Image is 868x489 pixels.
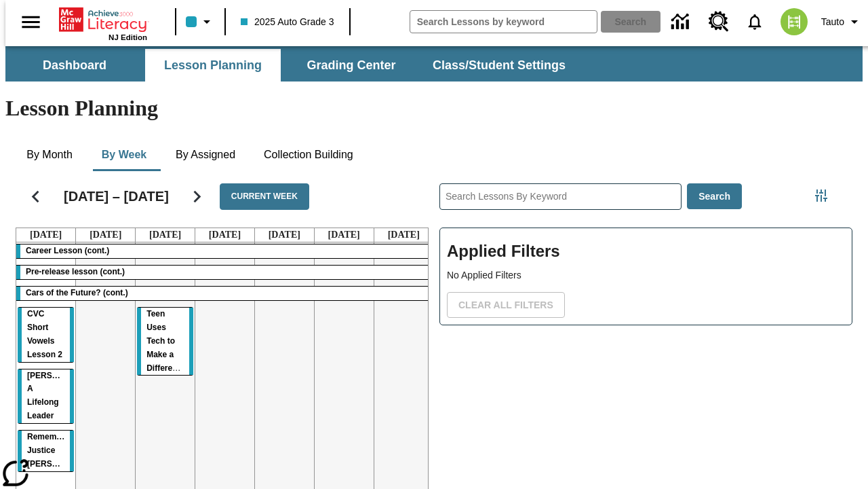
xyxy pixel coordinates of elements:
[220,183,309,210] button: Current Week
[687,183,742,210] button: Search
[165,139,246,171] button: By Assigned
[27,371,98,421] span: Dianne Feinstein: A Lifelong Leader
[447,235,845,268] h2: Applied Filters
[816,10,868,34] button: Profile/Settings
[59,5,147,41] div: Home
[164,58,262,73] span: Lesson Planning
[18,431,74,471] div: Remembering Justice O'Connor
[137,308,193,376] div: Teen Uses Tech to Make a Difference
[663,3,701,41] a: Data Center
[18,369,74,424] div: Dianne Feinstein: A Lifelong Leader
[410,11,597,33] input: search field
[180,179,214,214] button: Next
[307,58,395,73] span: Grading Center
[27,228,64,242] a: September 29, 2025
[16,244,433,258] div: Career Lesson (cont.)
[11,2,51,42] button: Open side menu
[283,49,419,81] button: Grading Center
[808,182,835,209] button: Filters Side menu
[43,58,106,73] span: Dashboard
[27,309,62,359] span: CVC Short Vowels Lesson 2
[7,49,142,81] button: Dashboard
[5,49,578,81] div: SubNavbar
[433,58,566,73] span: Class/Student Settings
[180,10,220,34] button: Class color is light blue. Change class color
[18,308,74,362] div: CVC Short Vowels Lesson 2
[253,139,364,171] button: Collection Building
[701,3,737,40] a: Resource Center, Will open in new tab
[90,139,158,171] button: By Week
[146,228,184,242] a: October 1, 2025
[18,179,53,214] button: Previous
[422,49,576,81] button: Class/Student Settings
[27,432,96,469] span: Remembering Justice O'Connor
[59,6,147,33] a: Home
[440,184,681,209] input: Search Lessons By Keyword
[439,228,852,325] div: Applied Filters
[26,288,128,297] span: Cars of the Future? (cont.)
[772,4,816,39] button: Select a new avatar
[325,228,363,242] a: October 4, 2025
[146,309,186,373] span: Teen Uses Tech to Make a Difference
[821,15,844,29] span: Tauto
[26,246,109,255] span: Career Lesson (cont.)
[16,287,433,300] div: Cars of the Future? (cont.)
[385,228,422,242] a: October 5, 2025
[266,228,303,242] a: October 3, 2025
[241,15,334,29] span: 2025 Auto Grade 3
[447,268,845,283] p: No Applied Filters
[108,33,147,41] span: NJ Edition
[206,228,243,242] a: October 2, 2025
[26,267,125,276] span: Pre-release lesson (cont.)
[145,49,281,81] button: Lesson Planning
[781,8,808,35] img: avatar image
[16,266,433,279] div: Pre-release lesson (cont.)
[5,46,863,81] div: SubNavbar
[64,188,169,204] h2: [DATE] – [DATE]
[87,228,124,242] a: September 30, 2025
[16,139,83,171] button: By Month
[5,96,863,121] h1: Lesson Planning
[737,4,772,39] a: Notifications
